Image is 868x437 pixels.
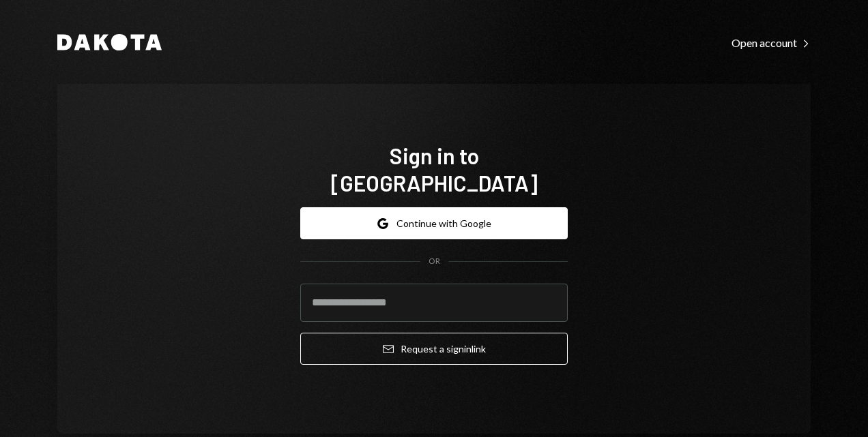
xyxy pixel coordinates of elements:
[300,207,568,239] button: Continue with Google
[732,35,811,50] a: Open account
[300,142,568,196] h1: Sign in to [GEOGRAPHIC_DATA]
[300,333,568,365] button: Request a signinlink
[732,36,811,50] div: Open account
[429,256,440,267] div: OR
